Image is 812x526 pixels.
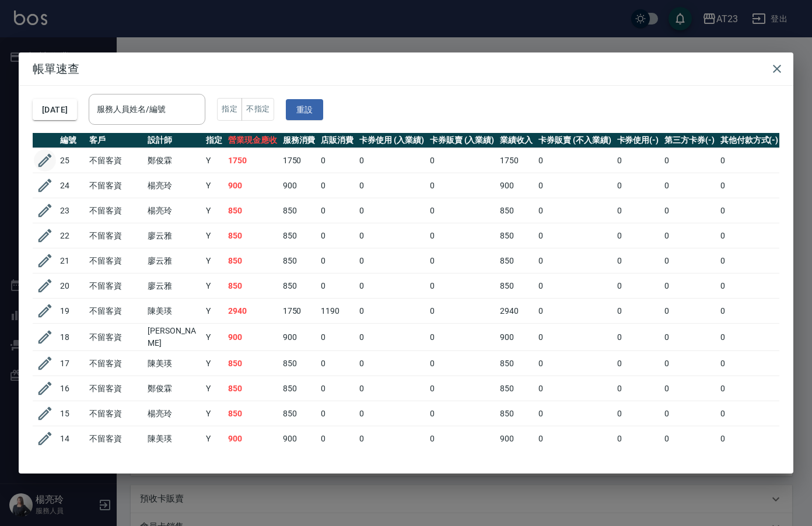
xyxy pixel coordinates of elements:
td: 0 [535,351,614,376]
td: 0 [535,248,614,273]
td: 0 [614,401,662,426]
td: 0 [427,426,498,451]
td: 850 [225,223,280,248]
td: 不留客資 [86,148,145,173]
td: 0 [318,426,356,451]
td: 0 [614,148,662,173]
td: 0 [318,401,356,426]
td: 0 [318,324,356,351]
td: 900 [280,426,318,451]
td: 0 [717,426,782,451]
td: 不留客資 [86,223,145,248]
td: 850 [225,376,280,401]
td: 850 [225,273,280,299]
td: 不留客資 [86,426,145,451]
td: 0 [356,324,427,351]
td: 850 [280,401,318,426]
td: Y [203,148,225,173]
td: 900 [497,173,535,198]
td: 900 [497,426,535,451]
td: 850 [280,351,318,376]
td: Y [203,401,225,426]
td: 850 [497,376,535,401]
td: 850 [497,198,535,223]
td: 2940 [497,299,535,324]
td: 0 [717,173,782,198]
td: 0 [614,273,662,299]
td: 0 [614,299,662,324]
td: 0 [318,248,356,273]
td: Y [203,248,225,273]
td: 850 [280,198,318,223]
td: 0 [661,351,717,376]
td: 0 [661,273,717,299]
td: Y [203,351,225,376]
td: 850 [497,223,535,248]
th: 客戶 [86,133,145,148]
td: 0 [661,426,717,451]
td: 0 [717,223,782,248]
td: 850 [497,273,535,299]
td: 0 [427,299,498,324]
td: 850 [280,273,318,299]
td: 0 [535,401,614,426]
td: Y [203,198,225,223]
td: 23 [57,198,86,223]
td: Y [203,223,225,248]
th: 指定 [203,133,225,148]
td: 0 [356,248,427,273]
td: 0 [614,198,662,223]
td: 0 [318,173,356,198]
button: 不指定 [242,98,274,121]
td: 0 [535,223,614,248]
td: 15 [57,401,86,426]
td: 1750 [280,148,318,173]
td: 不留客資 [86,248,145,273]
td: 18 [57,324,86,351]
td: 19 [57,299,86,324]
td: 楊亮玲 [145,173,203,198]
td: 2940 [225,299,280,324]
td: 1750 [225,148,280,173]
td: 0 [717,148,782,173]
td: 0 [661,299,717,324]
td: 21 [57,248,86,273]
td: Y [203,299,225,324]
td: 0 [535,273,614,299]
td: 0 [427,324,498,351]
th: 業績收入 [497,133,535,148]
td: 不留客資 [86,198,145,223]
h2: 帳單速查 [19,52,793,85]
button: 重設 [286,99,323,121]
td: 不留客資 [86,173,145,198]
td: 0 [427,173,498,198]
td: 0 [427,248,498,273]
td: 22 [57,223,86,248]
td: 0 [318,376,356,401]
td: Y [203,426,225,451]
td: 0 [356,273,427,299]
td: 0 [717,299,782,324]
td: 0 [661,173,717,198]
td: 鄭俊霖 [145,148,203,173]
th: 第三方卡券(-) [661,133,717,148]
td: 0 [427,351,498,376]
td: 850 [280,248,318,273]
td: 850 [497,351,535,376]
td: 0 [427,148,498,173]
td: [PERSON_NAME] [145,324,203,351]
td: 0 [535,173,614,198]
td: 850 [497,401,535,426]
td: 0 [356,148,427,173]
th: 服務消費 [280,133,318,148]
td: 0 [614,223,662,248]
td: 0 [318,198,356,223]
td: 900 [225,324,280,351]
td: 0 [356,351,427,376]
td: 0 [427,401,498,426]
td: 0 [717,248,782,273]
td: 0 [717,273,782,299]
td: 0 [427,376,498,401]
td: 0 [535,376,614,401]
td: 0 [614,173,662,198]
